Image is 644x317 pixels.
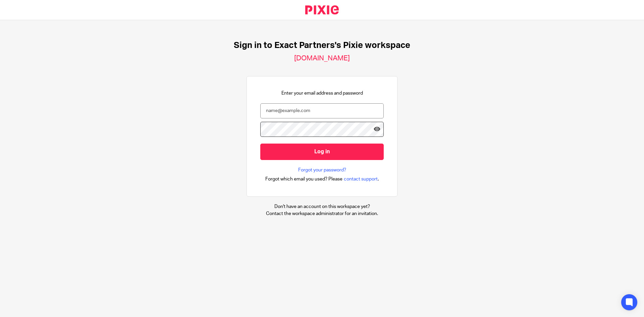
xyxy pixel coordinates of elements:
[260,103,384,118] input: name@example.com
[344,176,378,182] span: contact support
[260,144,384,160] input: Log in
[265,176,342,182] span: Forgot which email you used? Please
[281,90,363,97] p: Enter your email address and password
[294,54,350,63] h2: [DOMAIN_NAME]
[266,210,378,217] p: Contact the workspace administrator for an invitation.
[298,167,346,173] a: Forgot your password?
[266,203,378,210] p: Don't have an account on this workspace yet?
[234,40,410,51] h1: Sign in to Exact Partners's Pixie workspace
[265,175,379,183] div: .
